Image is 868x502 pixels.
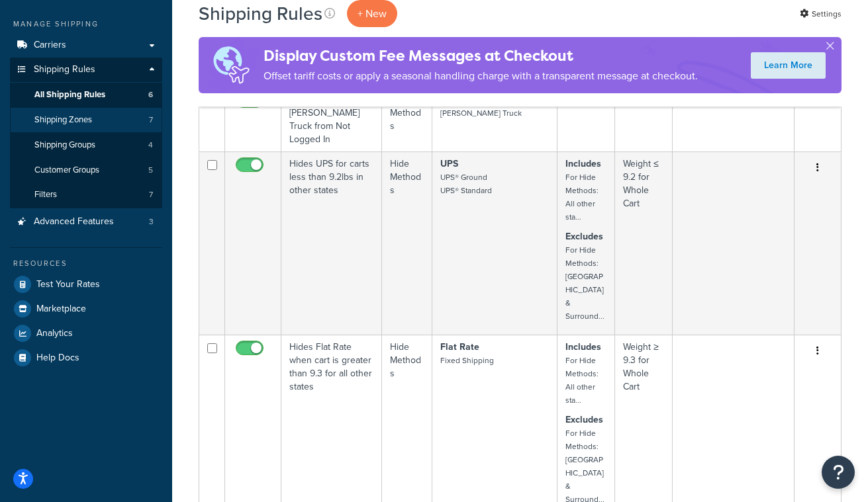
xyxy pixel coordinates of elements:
[440,107,522,119] small: [PERSON_NAME] Truck
[34,189,57,200] span: Filters
[10,297,162,321] a: Marketplace
[565,413,603,427] strong: Excludes
[264,67,698,85] p: Offset tariff costs or apply a seasonal handling charge with a transparent message at checkout.
[10,133,162,157] a: Shipping Groups 4
[10,321,162,345] a: Analytics
[149,216,154,228] span: 3
[34,216,114,228] span: Advanced Features
[382,87,432,151] td: Hide Methods
[148,89,153,101] span: 6
[10,183,162,207] a: Filters 7
[565,340,601,354] strong: Includes
[281,151,382,335] td: Hides UPS for carts less than 9.2lbs in other states
[10,158,162,183] a: Customer Groups 5
[36,304,86,315] span: Marketplace
[10,19,162,30] div: Manage Shipping
[565,171,599,223] small: For Hide Methods: All other sta...
[382,151,432,335] td: Hide Methods
[10,272,162,296] a: Test Your Rates
[10,108,162,132] li: Shipping Zones
[10,58,162,82] a: Shipping Rules
[565,157,601,171] strong: Includes
[264,45,698,67] h4: Display Custom Fee Messages at Checkout
[565,230,603,243] strong: Excludes
[10,83,162,107] a: All Shipping Rules 6
[440,171,492,196] small: UPS® Ground UPS® Standard
[822,456,855,489] button: Open Resource Center
[10,133,162,157] li: Shipping Groups
[34,40,66,51] span: Carriers
[10,183,162,207] li: Filters
[36,353,79,364] span: Help Docs
[440,157,458,171] strong: UPS
[34,140,95,151] span: Shipping Groups
[615,151,672,335] td: Weight ≤ 9.2 for Whole Cart
[440,340,479,354] strong: Flat Rate
[751,52,826,79] a: Learn More
[34,114,92,126] span: Shipping Zones
[148,165,153,176] span: 5
[10,210,162,234] li: Advanced Features
[149,114,153,126] span: 7
[199,37,264,93] img: duties-banner-06bc72dcb5fe05cb3f9472aba00be2ae8eb53ab6f0d8bb03d382ba314ac3c341.png
[148,140,153,151] span: 4
[10,158,162,183] li: Customer Groups
[10,108,162,132] a: Shipping Zones 7
[673,87,795,151] td: Not Logged in
[34,89,105,101] span: All Shipping Rules
[10,258,162,269] div: Resources
[36,328,73,339] span: Analytics
[281,87,382,151] td: Hide [PERSON_NAME] Truck from Not Logged In
[565,355,599,406] small: For Hide Methods: All other sta...
[440,355,494,366] small: Fixed Shipping
[10,83,162,107] li: All Shipping Rules
[36,279,100,290] span: Test Your Rates
[800,5,842,23] a: Settings
[10,58,162,208] li: Shipping Rules
[10,346,162,370] a: Help Docs
[10,33,162,58] a: Carriers
[565,244,604,322] small: For Hide Methods: [GEOGRAPHIC_DATA] & Surround...
[149,189,153,200] span: 7
[199,1,322,26] h1: Shipping Rules
[10,210,162,234] a: Advanced Features 3
[34,165,99,176] span: Customer Groups
[34,64,95,75] span: Shipping Rules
